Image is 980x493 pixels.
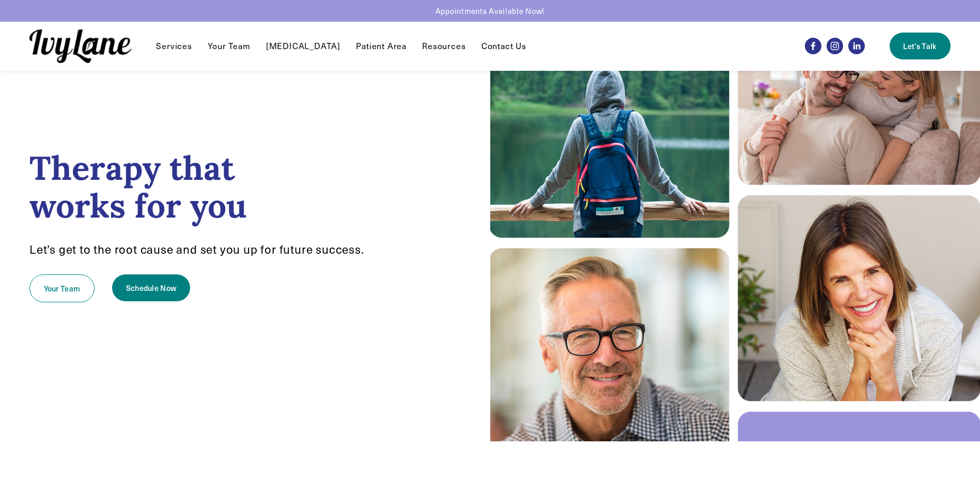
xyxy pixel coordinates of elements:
img: Ivy Lane Counseling &mdash; Therapy that works for you [29,29,132,63]
a: LinkedIn [848,38,865,54]
span: Let’s get to the root cause and set you up for future success. [29,241,364,257]
a: [MEDICAL_DATA] [266,40,340,52]
strong: Therapy that works for you [29,147,247,227]
a: Instagram [827,38,843,54]
a: Let's Talk [890,33,951,59]
a: Patient Area [356,40,407,52]
a: Your Team [208,40,250,52]
a: Schedule Now [112,274,190,301]
a: folder dropdown [156,40,192,52]
a: Contact Us [481,40,526,52]
span: Services [156,41,192,52]
a: Your Team [29,274,95,302]
a: Facebook [805,38,821,54]
span: Resources [422,41,465,52]
a: folder dropdown [422,40,465,52]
